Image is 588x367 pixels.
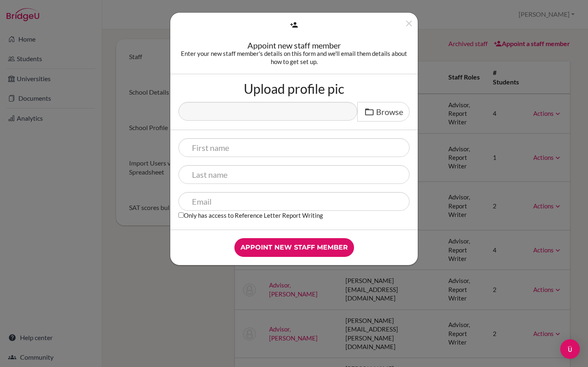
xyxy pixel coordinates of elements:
label: Only has access to Reference Letter Report Writing [178,211,323,219]
div: Enter your new staff member's details on this form and we'll email them details about how to get ... [178,49,410,66]
input: Appoint new staff member [234,238,354,257]
div: Appoint new staff member [178,41,410,49]
label: Upload profile pic [244,82,344,95]
input: First name [178,138,410,157]
button: Close [404,18,414,32]
input: Last name [178,165,410,184]
div: Open Intercom Messenger [560,339,580,359]
input: Email [178,192,410,211]
span: Browse [376,107,403,117]
input: Only has access to Reference Letter Report Writing [178,212,184,218]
